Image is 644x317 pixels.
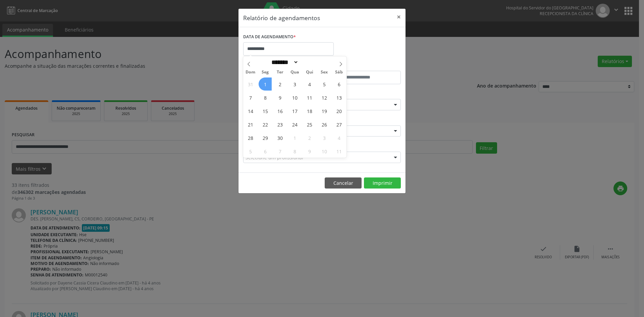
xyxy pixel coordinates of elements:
span: Setembro 27, 2025 [332,118,345,131]
span: Setembro 12, 2025 [318,91,331,104]
span: Setembro 29, 2025 [259,131,272,144]
span: Agosto 31, 2025 [244,77,257,91]
span: Setembro 13, 2025 [332,91,345,104]
span: Setembro 4, 2025 [303,77,316,91]
span: Setembro 9, 2025 [273,91,286,104]
button: Imprimir [364,177,401,189]
span: Setembro 3, 2025 [288,77,301,91]
span: Setembro 2, 2025 [273,77,286,91]
label: DATA DE AGENDAMENTO [243,32,296,42]
span: Setembro 15, 2025 [259,104,272,117]
span: Outubro 9, 2025 [303,145,316,158]
button: Cancelar [325,177,362,189]
span: Setembro 11, 2025 [303,91,316,104]
span: Setembro 22, 2025 [259,118,272,131]
span: Outubro 8, 2025 [288,145,301,158]
span: Setembro 20, 2025 [332,104,345,117]
span: Selecione um profissional [246,154,303,161]
span: Setembro 24, 2025 [288,118,301,131]
span: Setembro 17, 2025 [288,104,301,117]
span: Setembro 21, 2025 [244,118,257,131]
h5: Relatório de agendamentos [243,13,320,22]
span: Setembro 6, 2025 [332,77,345,91]
span: Setembro 18, 2025 [303,104,316,117]
span: Setembro 23, 2025 [273,118,286,131]
span: Setembro 25, 2025 [303,118,316,131]
span: Outubro 3, 2025 [318,131,331,144]
span: Outubro 1, 2025 [288,131,301,144]
span: Outubro 10, 2025 [318,145,331,158]
span: Setembro 8, 2025 [259,91,272,104]
span: Setembro 10, 2025 [288,91,301,104]
span: Setembro 5, 2025 [318,77,331,91]
span: Sáb [332,70,346,74]
span: Ter [273,70,287,74]
span: Seg [258,70,273,74]
span: Setembro 14, 2025 [244,104,257,117]
span: Setembro 28, 2025 [244,131,257,144]
span: Qua [287,70,302,74]
span: Outubro 7, 2025 [273,145,286,158]
span: Setembro 7, 2025 [244,91,257,104]
span: Setembro 30, 2025 [273,131,286,144]
span: Outubro 11, 2025 [332,145,345,158]
span: Setembro 16, 2025 [273,104,286,117]
span: Qui [302,70,317,74]
span: Outubro 5, 2025 [244,145,257,158]
span: Outubro 6, 2025 [259,145,272,158]
span: Dom [243,70,258,74]
span: Outubro 4, 2025 [332,131,345,144]
button: Close [392,9,406,25]
span: Sex [317,70,332,74]
span: Outubro 2, 2025 [303,131,316,144]
span: Setembro 1, 2025 [259,77,272,91]
label: ATÉ [324,60,401,71]
span: Setembro 26, 2025 [318,118,331,131]
input: Year [299,59,321,66]
select: Month [269,59,299,66]
span: Setembro 19, 2025 [318,104,331,117]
